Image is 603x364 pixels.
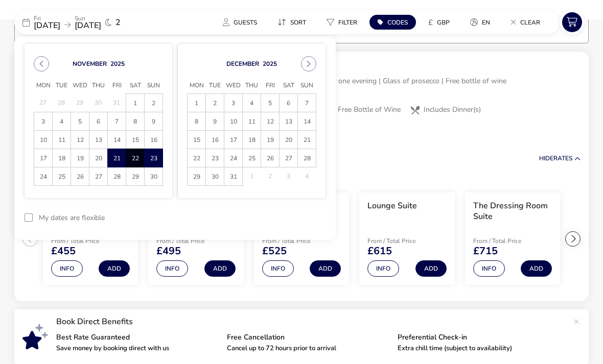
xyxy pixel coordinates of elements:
span: Codes [387,18,408,27]
td: 9 [145,112,163,131]
td: 19 [71,149,89,167]
span: Fri [261,78,280,93]
p: From / Total Price [51,238,124,244]
td: 2 [206,94,224,112]
span: 5 [72,113,88,131]
button: Sort [269,15,314,30]
span: 21 [108,150,125,167]
td: 6 [280,94,298,112]
span: 12 [262,113,279,131]
td: 7 [108,112,126,131]
label: My dates are flexible [39,214,105,222]
span: 7 [298,94,315,112]
span: £525 [262,246,287,256]
td: 5 [261,94,280,112]
span: 11 [243,113,260,131]
span: £495 [156,246,181,256]
td: 6 [89,112,108,131]
td: 26 [261,149,280,167]
button: Previous Month [34,56,49,71]
span: Tue [53,78,71,93]
naf-pibe-menu-bar-item: Filter [318,15,369,30]
td: 14 [108,131,126,149]
td: 27 [89,167,108,186]
button: Info [51,260,83,277]
button: Guests [215,15,265,30]
td: 23 [206,149,224,167]
span: 8 [188,113,205,131]
h3: The Dressing Room Suite [473,201,552,222]
span: 26 [72,168,88,186]
span: 3 [225,94,242,112]
td: 12 [261,112,280,131]
td: 27 [34,94,53,112]
button: £GBP [420,15,458,30]
td: 30 [89,94,108,112]
i: £ [428,17,433,28]
span: 6 [280,94,297,112]
span: 3 [35,113,52,131]
span: GBP [437,18,450,27]
td: 14 [298,112,316,131]
td: 18 [53,149,71,167]
td: 18 [243,131,261,149]
td: 4 [53,112,71,131]
td: 22 [188,149,206,167]
td: 30 [145,167,163,186]
button: Add [99,260,130,277]
span: Sun [298,78,316,93]
span: 14 [298,113,315,131]
span: Sat [280,78,298,93]
td: 1 [188,94,206,112]
td: 17 [34,149,53,167]
td: 15 [188,131,206,149]
p: Book Direct Benefits [56,318,568,326]
button: HideRates [539,155,581,162]
td: 25 [53,167,71,186]
p: From / Total Price [473,238,546,244]
swiper-slide: 5 / 6 [460,188,565,289]
button: Codes [369,15,416,30]
span: 7 [108,113,125,131]
button: Choose Month [226,60,259,68]
td: 22 [126,149,145,167]
naf-pibe-menu-bar-item: Guests [215,15,269,30]
td: 28 [108,167,126,186]
span: 20 [280,131,297,149]
span: 12 [72,131,88,149]
td: 23 [145,149,163,167]
p: Fri [34,15,60,21]
span: 25 [53,168,70,186]
td: 24 [224,149,243,167]
span: 24 [35,168,52,186]
span: 10 [35,131,52,149]
span: 5 [262,94,279,112]
td: 2 [145,94,163,112]
span: Hide [539,154,553,162]
span: Includes Dinner(s) [424,105,481,114]
td: 21 [108,149,126,167]
td: 15 [126,131,145,149]
span: Free Bottle of Wine [338,105,401,114]
span: Filter [338,18,357,27]
span: 30 [145,168,162,186]
p: Free Cancellation [227,334,389,341]
naf-pibe-menu-bar-item: Sort [269,15,318,30]
p: Cancel up to 72 hours prior to arrival [227,345,389,352]
span: 2 [206,94,223,112]
td: 31 [224,167,243,186]
span: 14 [108,131,125,149]
span: Guests [234,18,257,27]
span: Thu [89,78,108,93]
td: 3 [34,112,53,131]
span: 26 [262,150,279,167]
div: Fri[DATE]Sun[DATE]2 [14,10,168,34]
button: Clear [502,15,548,30]
td: 5 [71,112,89,131]
span: 1 [127,94,144,112]
span: 11 [53,131,70,149]
td: 26 [71,167,89,186]
td: 10 [34,131,53,149]
p: Save money by booking direct with us [56,345,219,352]
span: 17 [225,131,242,149]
